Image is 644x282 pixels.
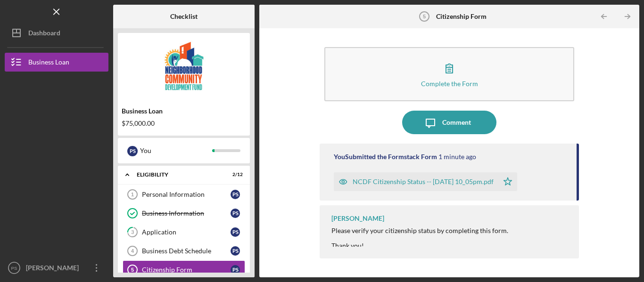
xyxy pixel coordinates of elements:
[140,143,212,159] div: You
[131,267,134,273] tspan: 5
[324,47,574,101] button: Complete the Form
[142,228,231,236] div: Application
[170,13,198,20] b: Checklist
[131,229,134,235] tspan: 3
[5,24,108,42] button: Dashboard
[123,242,245,260] a: 4Business Debt SchedulePS
[11,266,17,271] text: PS
[123,185,245,204] a: 1Personal InformationPS
[142,209,231,217] div: Business Information
[226,172,243,177] div: 2 / 12
[231,265,240,274] div: P S
[331,242,508,250] div: Thank you!
[421,80,478,87] div: Complete the Form
[231,246,240,256] div: P S
[5,53,108,72] button: Business Loan
[331,227,508,234] div: Please verify your citizenship status by completing this form.
[231,209,240,218] div: P S
[28,24,60,45] div: Dashboard
[442,111,471,134] div: Comment
[231,227,240,237] div: P S
[334,172,517,191] button: NCDF Citizenship Status -- [DATE] 10_05pm.pdf
[118,38,250,94] img: Product logo
[422,14,425,19] tspan: 5
[353,178,494,185] div: NCDF Citizenship Status -- [DATE] 10_05pm.pdf
[5,258,108,277] button: PS[PERSON_NAME]
[127,146,138,156] div: P S
[231,190,240,199] div: P S
[334,153,437,161] div: You Submitted the Formstack Form
[123,204,245,223] a: Business InformationPS
[131,248,134,254] tspan: 4
[123,260,245,279] a: 5Citizenship FormPS
[142,191,231,198] div: Personal Information
[122,107,246,115] div: Business Loan
[137,172,219,177] div: Eligibility
[142,247,231,255] div: Business Debt Schedule
[438,153,476,161] time: 2025-09-25 02:05
[28,53,69,74] div: Business Loan
[142,266,231,274] div: Citizenship Form
[122,120,246,127] div: $75,000.00
[123,223,245,242] a: 3ApplicationPS
[331,215,384,222] div: [PERSON_NAME]
[131,192,134,197] tspan: 1
[24,258,85,280] div: [PERSON_NAME]
[436,13,487,20] b: Citizenship Form
[402,111,496,134] button: Comment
